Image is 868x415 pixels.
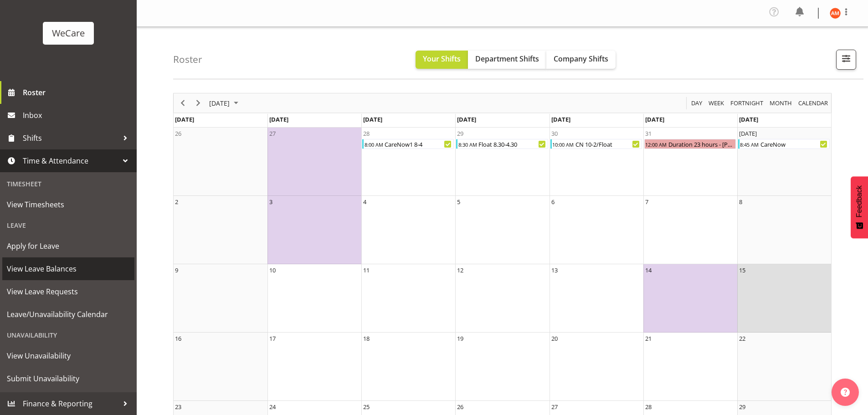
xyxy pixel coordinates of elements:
div: 19 [457,334,463,343]
button: Month [797,97,830,109]
div: 25 [363,402,370,411]
div: CareNow Begin From Saturday, November 1, 2025 at 8:45:00 AM GMT+13:00 Ends At Saturday, November ... [738,139,830,149]
div: 29 [739,402,745,411]
div: 28 [645,402,652,411]
button: Your Shifts [416,51,468,69]
a: View Unavailability [2,344,134,367]
td: Saturday, November 8, 2025 [737,196,831,264]
button: Timeline Week [707,97,726,109]
span: [DATE] [457,115,476,123]
td: Monday, November 10, 2025 [267,264,361,333]
div: Next [190,93,206,113]
div: 30 [551,129,558,138]
div: 6 [551,197,555,206]
span: [DATE] [551,115,570,123]
div: 29 [457,129,463,138]
td: Monday, November 17, 2025 [267,333,361,401]
td: Tuesday, October 28, 2025 [361,128,455,196]
button: Timeline Day [690,97,704,109]
td: Sunday, November 16, 2025 [174,333,267,401]
span: Leave/Unavailability Calendar [7,307,130,321]
div: CareNow1 8-4 [384,139,453,149]
td: Wednesday, November 19, 2025 [455,333,549,401]
span: calendar [797,97,829,109]
td: Tuesday, November 11, 2025 [361,264,455,333]
td: Sunday, November 2, 2025 [174,196,267,264]
div: Duration 23 hours - [PERSON_NAME] [668,139,735,149]
td: Wednesday, October 29, 2025 [455,128,549,196]
div: 17 [269,334,276,343]
div: 14 [645,266,652,275]
div: CareNow [760,139,829,149]
button: Feedback - Show survey [851,176,868,238]
td: Tuesday, November 18, 2025 [361,333,455,401]
a: View Leave Requests [2,280,134,303]
td: Monday, November 3, 2025 [267,196,361,264]
div: 10 [269,266,276,275]
a: View Leave Balances [2,257,134,280]
a: Apply for Leave [2,235,134,257]
div: 4 [363,197,366,206]
div: 8:45 AM [740,139,760,149]
span: [DATE] [645,115,664,123]
button: Department Shifts [468,51,546,69]
div: Timesheet [2,174,134,193]
span: Finance & Reporting [23,397,118,410]
div: 20 [551,334,558,343]
span: Inbox [23,108,132,122]
div: 5 [457,197,460,206]
div: 16 [175,334,181,343]
td: Friday, November 21, 2025 [643,333,737,401]
div: 23 [175,402,181,411]
div: 3 [269,197,272,206]
div: [DATE] [739,129,757,138]
button: Fortnight [729,97,765,109]
div: 8 [739,197,742,206]
button: November 2025 [208,97,242,109]
div: 8:00 AM [364,139,384,149]
span: Apply for Leave [7,239,130,253]
td: Friday, October 31, 2025 [643,128,737,196]
a: Submit Unavailability [2,367,134,390]
td: Thursday, October 30, 2025 [550,128,643,196]
div: 24 [269,402,276,411]
div: 15 [739,266,745,275]
span: Company Shifts [554,54,608,64]
span: [DATE] [175,115,194,123]
div: 10:00 AM [552,139,575,149]
div: CN 10-2/Float Begin From Thursday, October 30, 2025 at 10:00:00 AM GMT+13:00 Ends At Thursday, Oc... [550,139,642,149]
a: View Timesheets [2,193,134,216]
div: 12 [457,266,463,275]
div: 18 [363,334,370,343]
div: 26 [175,129,181,138]
div: 12:00 AM [645,139,668,149]
img: ashley-mendoza11508.jpg [830,8,841,19]
button: Previous [177,97,189,109]
a: Leave/Unavailability Calendar [2,303,134,326]
div: 31 [645,129,652,138]
span: Roster [23,86,132,99]
span: [DATE] [363,115,382,123]
div: 7 [645,197,648,206]
div: Previous [175,93,190,113]
td: Sunday, November 9, 2025 [174,264,267,333]
div: CareNow1 8-4 Begin From Tuesday, October 28, 2025 at 8:00:00 AM GMT+13:00 Ends At Tuesday, Octobe... [362,139,454,149]
span: Feedback [855,185,863,217]
div: Duration 23 hours - Ashley Mendoza Begin From Friday, October 31, 2025 at 12:00:00 AM GMT+13:00 E... [644,139,736,149]
div: 27 [269,129,276,138]
div: 26 [457,402,463,411]
td: Saturday, November 15, 2025 [737,264,831,333]
span: Shifts [23,131,118,145]
div: 9 [175,266,178,275]
h4: Roster [173,54,202,65]
div: CN 10-2/Float [575,139,642,149]
td: Thursday, November 6, 2025 [550,196,643,264]
button: Timeline Month [768,97,794,109]
div: 8:30 AM [457,139,478,149]
span: Time & Attendance [23,154,118,168]
span: Your Shifts [423,54,461,64]
div: 2 [175,197,178,206]
td: Thursday, November 13, 2025 [550,264,643,333]
span: View Timesheets [7,198,130,211]
div: Leave [2,216,134,235]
